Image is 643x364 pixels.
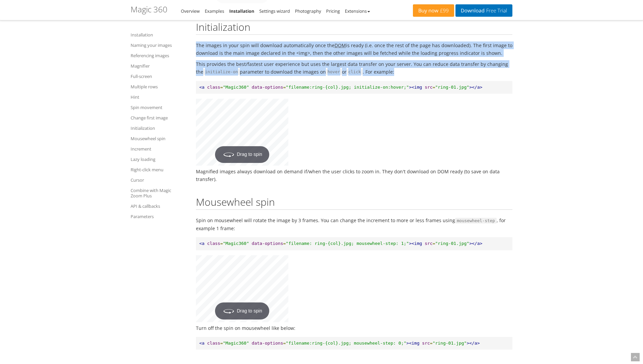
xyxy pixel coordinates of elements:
span: "ring-01.jpg" [435,85,469,90]
span: <a [199,341,205,346]
span: £99 [438,8,449,13]
a: Multiple rows [131,83,188,91]
span: src [425,85,432,90]
span: Free Trial [485,8,507,13]
a: Spin movement [131,103,188,111]
a: Right-click menu [131,166,188,174]
span: mousewheel-step [455,218,497,224]
a: Hint [131,93,188,101]
span: hover [326,69,342,75]
span: ></a> [469,85,482,90]
span: data-options [252,341,283,346]
span: ><img [406,341,419,346]
a: Photography [295,8,321,14]
a: Cursor [131,176,188,184]
a: API & callbacks [131,202,188,210]
span: "ring-01.jpg" [433,341,467,346]
span: <a [199,85,205,90]
span: "Magic360" [223,341,249,346]
span: click [347,69,363,75]
a: DownloadFree Trial [455,4,512,17]
p: The images in your spin will download automatically once the is ready (i.e. once the rest of the ... [196,41,512,57]
span: "Magic360" [223,85,249,90]
span: src [425,241,432,246]
span: = [433,241,435,246]
span: data-options [252,241,283,246]
p: Turn off the spin on mousewheel like below: [196,324,512,332]
span: ><img [409,85,422,90]
span: class [207,85,220,90]
a: Installation [131,31,188,39]
span: ></a> [469,241,482,246]
span: ><img [409,241,422,246]
a: Installation [229,8,254,14]
a: Lazy loading [131,155,188,163]
span: initialize-on [203,69,240,75]
h1: Magic 360 [131,5,167,14]
h2: Mousewheel spin [196,196,512,210]
p: This provides the best/fastest user experience but uses the largest data transfer on your server.... [196,60,512,76]
span: "filename: ring-{col}.jpg; mousewheel-step: 1;" [286,241,409,246]
span: = [220,85,223,90]
span: "ring-01.jpg" [435,241,469,246]
a: Pricing [326,8,340,14]
a: Examples [205,8,224,14]
p: Spin on mousewheel will rotate the image by 3 frames. You can change the increment to more or les... [196,216,512,232]
a: Change first image [131,114,188,122]
span: class [207,341,220,346]
span: = [433,85,435,90]
a: Parameters [131,212,188,220]
span: "Magic360" [223,241,249,246]
a: Overview [181,8,200,14]
h2: Initialization [196,21,512,35]
span: = [220,241,223,246]
span: data-options [252,85,283,90]
span: = [283,241,286,246]
a: Naming your images [131,41,188,49]
a: Magnifier [131,62,188,70]
a: Settings wizard [259,8,290,14]
span: = [430,341,433,346]
a: Full-screen [131,72,188,80]
acronym: Document Object Model [335,42,346,49]
a: Mousewheel spin [131,134,188,143]
span: <a [199,241,205,246]
a: Combine with Magic Zoom Plus [131,186,188,200]
span: = [220,341,223,346]
span: = [283,85,286,90]
span: = [283,341,286,346]
span: "filename:ring-{col}.jpg; initialize-on:hover;" [286,85,409,90]
span: ></a> [467,341,480,346]
span: src [422,341,430,346]
a: Referencing images [131,52,188,60]
a: Buy now£99 [413,4,454,17]
p: Magnified images always download on demand if/when the user clicks to zoom in. They don't downloa... [196,168,512,183]
span: class [207,241,220,246]
a: Initialization [131,124,188,132]
span: "filename:ring-{col}.jpg; mousewheel-step: 0;" [286,341,406,346]
a: Extensions [345,8,370,14]
a: Increment [131,145,188,153]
